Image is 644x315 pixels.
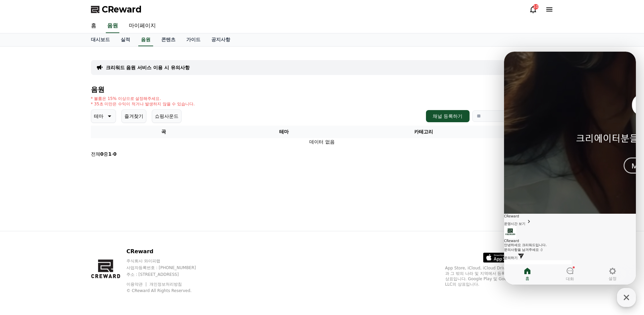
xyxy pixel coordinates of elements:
p: 사업자등록번호 : [PHONE_NUMBER] [126,265,209,270]
p: 전체 중 - [91,151,117,157]
iframe: Channel chat [504,52,636,285]
p: 주식회사 와이피랩 [126,258,209,264]
button: 채널 등록하기 [426,110,469,122]
button: 즐겨찾기 [121,109,146,123]
th: 곡 [91,126,237,138]
strong: 0 [100,151,104,157]
a: 10 [529,5,537,14]
a: 실적 [115,33,136,46]
p: App Store, iCloud, iCloud Drive 및 iTunes Store는 미국과 그 밖의 나라 및 지역에서 등록된 Apple Inc.의 서비스 상표입니다. Goo... [445,265,553,287]
a: 마이페이지 [123,19,161,33]
a: CReward [91,4,142,15]
a: 공지사항 [206,33,236,46]
span: CReward [102,4,142,15]
a: 크리워드 음원 서비스 이용 시 유의사항 [106,64,190,71]
button: 쇼핑사운드 [152,109,182,123]
div: 10 [533,4,539,9]
a: 이용약관 [126,282,148,287]
th: 카테고리 [332,126,516,138]
a: 음원 [106,19,119,33]
p: * 35초 미만은 수익이 적거나 발생하지 않을 수 있습니다. [91,101,195,107]
a: 콘텐츠 [156,33,181,46]
p: CReward [126,247,209,256]
button: 테마 [91,109,116,123]
p: 테마 [94,111,103,121]
p: © CReward All Rights Reserved. [126,288,209,293]
a: 홈 [86,19,102,33]
strong: 1 [108,151,112,157]
a: 대시보드 [86,33,115,46]
p: 주소 : [STREET_ADDRESS] [126,272,209,277]
strong: 0 [113,151,117,157]
th: 테마 [237,126,332,138]
p: * 볼륨은 15% 이상으로 설정해주세요. [91,96,195,101]
h4: 음원 [91,86,553,93]
a: 음원 [138,33,153,46]
td: 데이터 없음 [91,138,553,146]
a: 가이드 [181,33,206,46]
a: 개인정보처리방침 [149,282,182,287]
